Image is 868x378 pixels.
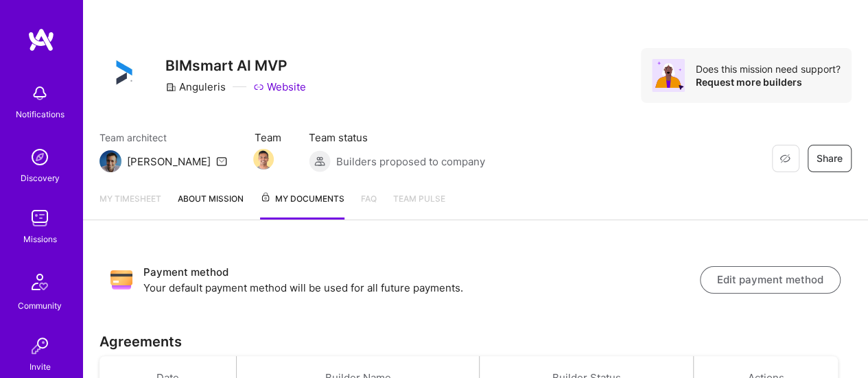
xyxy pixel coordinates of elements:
a: About Mission [178,191,244,220]
img: teamwork [26,204,54,232]
img: Community [23,265,56,298]
img: Team Member Avatar [253,149,274,169]
a: FAQ [361,191,377,220]
h3: Payment method [143,264,700,281]
h3: BIMsmart AI MVP [165,57,306,74]
img: Invite [26,332,54,359]
div: Request more builders [696,75,841,88]
div: Does this mission need support? [696,62,841,75]
div: Notifications [16,107,64,121]
span: Builders proposed to company [336,154,485,169]
i: icon Mail [216,156,227,167]
a: My Documents [260,191,344,220]
a: Team Member Avatar [255,147,272,171]
i: icon CompanyGray [165,82,176,93]
span: Team Pulse [393,193,445,204]
span: Share [817,152,843,165]
span: Team status [309,130,485,145]
button: Edit payment method [700,266,841,294]
button: Share [808,145,852,172]
a: Website [253,80,306,94]
p: Your default payment method will be used for all future payments. [143,281,700,295]
a: My timesheet [99,191,161,220]
div: Discovery [21,171,60,185]
div: [PERSON_NAME] [127,154,211,169]
span: My Documents [260,191,344,206]
div: Anguleris [165,80,226,94]
img: discovery [26,143,54,171]
h3: Agreements [99,333,852,350]
div: Missions [23,232,57,246]
div: Community [18,298,62,313]
img: logo [27,27,55,52]
img: Company Logo [99,48,149,97]
img: Payment method [110,269,132,291]
a: Team Pulse [393,191,445,220]
img: Team Architect [99,150,121,172]
img: bell [26,80,54,107]
span: Team architect [99,130,227,145]
img: Avatar [652,59,685,92]
div: Invite [30,359,51,374]
span: Team [255,130,281,145]
i: icon EyeClosed [779,153,790,164]
img: Builders proposed to company [309,150,331,172]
